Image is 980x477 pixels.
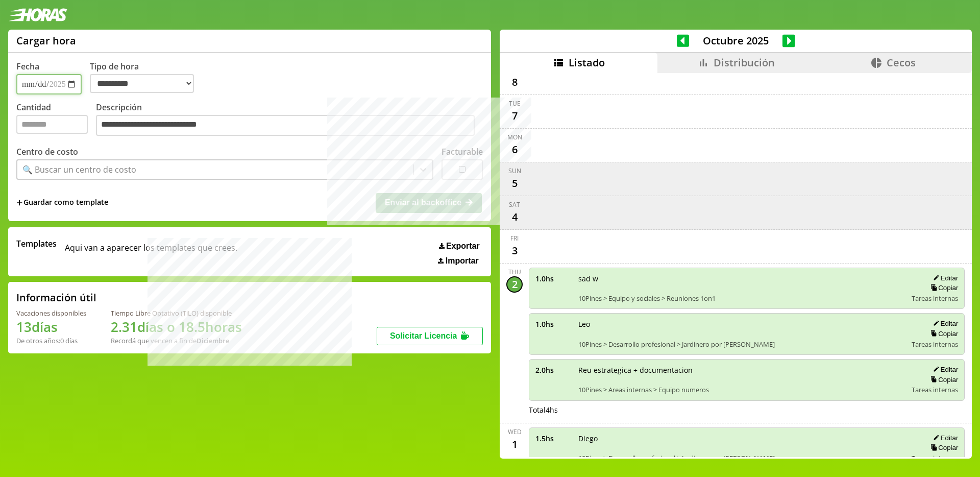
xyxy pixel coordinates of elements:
span: Diego [578,434,904,443]
button: Editar [930,274,958,282]
span: 10Pines > Desarrollo profesional > Jardinero por [PERSON_NAME] [578,454,904,463]
span: Cecos [887,56,916,69]
div: 1 [506,436,523,452]
div: Wed [508,427,522,436]
span: Octubre 2025 [689,34,782,47]
div: 🔍 Buscar un centro de costo [22,164,136,175]
div: 8 [506,74,523,90]
h1: Cargar hora [16,34,76,47]
div: Thu [508,268,521,276]
label: Tipo de hora [90,61,202,94]
span: Reu estrategica + documentacion [578,365,904,375]
div: Fri [510,234,519,243]
span: Leo [578,319,904,329]
span: + [16,197,22,208]
span: Tareas internas [912,454,958,463]
span: Templates [16,238,57,249]
span: Tareas internas [912,385,958,394]
div: Total 4 hs [529,405,965,415]
textarea: Descripción [96,115,475,136]
button: Copiar [927,329,958,338]
span: +Guardar como template [16,197,108,208]
h1: 2.31 días o 18.5 horas [111,318,242,336]
div: 2 [506,276,523,293]
img: logotipo [8,8,67,21]
label: Centro de costo [16,146,78,157]
span: sad w [578,274,904,283]
label: Descripción [96,102,483,139]
div: 3 [506,243,523,259]
div: 5 [506,175,523,192]
div: Mon [507,133,522,141]
b: Diciembre [197,336,229,345]
div: 6 [506,141,523,158]
div: Sat [509,200,520,209]
button: Copiar [927,443,958,452]
div: 7 [506,108,523,124]
div: 4 [506,209,523,225]
div: Tiempo Libre Optativo (TiLO) disponible [111,308,242,318]
select: Tipo de hora [90,74,194,93]
button: Editar [930,434,958,442]
span: Tareas internas [912,294,958,303]
div: De otros años: 0 días [16,336,86,345]
span: 10Pines > Areas internas > Equipo numeros [578,385,904,394]
button: Copiar [927,375,958,384]
h1: 13 días [16,318,86,336]
div: Sun [508,166,521,175]
h2: Información útil [16,291,96,304]
div: Vacaciones disponibles [16,308,86,318]
span: Aqui van a aparecer los templates que crees. [65,238,237,266]
span: Exportar [446,242,480,251]
span: 1.0 hs [535,319,571,329]
label: Fecha [16,61,39,72]
div: Recordá que vencen a fin de [111,336,242,345]
span: 1.5 hs [535,434,571,443]
button: Editar [930,365,958,374]
span: 2.0 hs [535,365,571,375]
button: Editar [930,319,958,328]
button: Copiar [927,283,958,292]
span: Importar [446,256,479,266]
span: 10Pines > Equipo y sociales > Reuniones 1on1 [578,294,904,303]
button: Exportar [436,241,483,251]
label: Facturable [442,146,483,157]
input: Cantidad [16,115,88,134]
span: Tareas internas [912,340,958,349]
div: Tue [509,99,521,108]
span: Distribución [714,56,775,69]
span: 1.0 hs [535,274,571,283]
span: 10Pines > Desarrollo profesional > Jardinero por [PERSON_NAME] [578,340,904,349]
span: Listado [569,56,605,69]
div: scrollable content [500,73,972,457]
label: Cantidad [16,102,96,139]
button: Solicitar Licencia [377,327,483,345]
span: Solicitar Licencia [390,331,457,340]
